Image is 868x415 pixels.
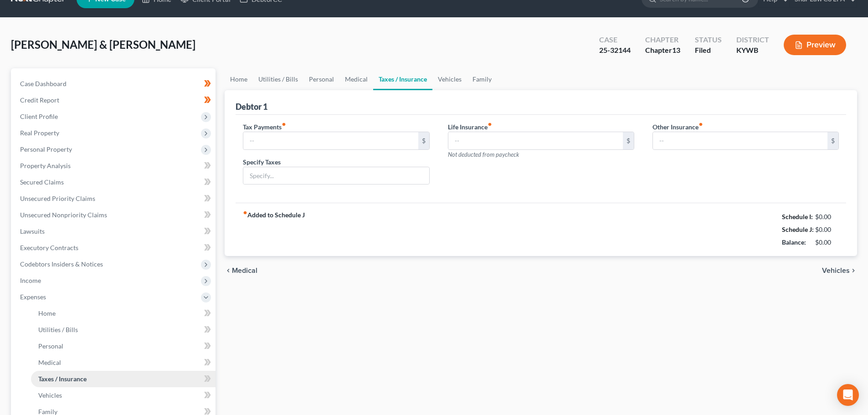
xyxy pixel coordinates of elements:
[38,309,56,317] span: Home
[243,157,281,167] label: Specify Taxes
[20,113,58,120] span: Client Profile
[20,211,107,219] span: Unsecured Nonpriority Claims
[822,267,850,274] span: Vehicles
[20,129,59,137] span: Real Property
[599,35,631,45] div: Case
[20,96,59,104] span: Credit Report
[645,35,680,45] div: Chapter
[815,212,839,221] div: $0.00
[20,80,67,87] span: Case Dashboard
[645,45,680,56] div: Chapter
[20,244,78,251] span: Executory Contracts
[225,267,232,274] i: chevron_left
[38,359,61,366] span: Medical
[488,122,492,127] i: fiber_manual_record
[13,92,216,108] a: Credit Report
[13,174,216,190] a: Secured Claims
[38,391,62,399] span: Vehicles
[243,210,305,249] strong: Added to Schedule J
[815,225,839,234] div: $0.00
[20,227,45,235] span: Lawsuits
[448,122,492,132] label: Life Insurance
[31,338,216,354] a: Personal
[13,190,216,207] a: Unsecured Priority Claims
[38,326,78,333] span: Utilities / Bills
[31,322,216,338] a: Utilities / Bills
[31,354,216,371] a: Medical
[243,132,418,149] input: --
[225,267,257,274] button: chevron_left Medical
[784,35,846,55] button: Preview
[782,213,813,220] strong: Schedule I:
[20,178,64,186] span: Secured Claims
[736,35,769,45] div: District
[736,45,769,56] div: KYWB
[373,68,432,90] a: Taxes / Insurance
[13,240,216,256] a: Executory Contracts
[782,238,806,246] strong: Balance:
[827,132,838,149] div: $
[782,225,814,233] strong: Schedule J:
[13,158,216,174] a: Property Analysis
[672,46,680,54] span: 13
[225,68,253,90] a: Home
[653,132,827,149] input: --
[243,210,247,215] i: fiber_manual_record
[31,387,216,404] a: Vehicles
[232,267,257,274] span: Medical
[448,151,519,158] span: Not deducted from paycheck
[13,207,216,223] a: Unsecured Nonpriority Claims
[282,122,286,127] i: fiber_manual_record
[31,305,216,322] a: Home
[850,267,857,274] i: chevron_right
[243,167,429,184] input: Specify...
[303,68,339,90] a: Personal
[20,260,103,268] span: Codebtors Insiders & Notices
[432,68,467,90] a: Vehicles
[467,68,497,90] a: Family
[623,132,634,149] div: $
[13,223,216,240] a: Lawsuits
[38,375,87,383] span: Taxes / Insurance
[20,277,41,284] span: Income
[38,342,63,350] span: Personal
[448,132,623,149] input: --
[20,293,46,301] span: Expenses
[253,68,303,90] a: Utilities / Bills
[822,267,857,274] button: Vehicles chevron_right
[13,76,216,92] a: Case Dashboard
[20,145,72,153] span: Personal Property
[699,122,703,127] i: fiber_manual_record
[339,68,373,90] a: Medical
[695,35,722,45] div: Status
[20,162,71,169] span: Property Analysis
[815,238,839,247] div: $0.00
[695,45,722,56] div: Filed
[31,371,216,387] a: Taxes / Insurance
[236,101,267,112] div: Debtor 1
[11,38,195,51] span: [PERSON_NAME] & [PERSON_NAME]
[243,122,286,132] label: Tax Payments
[20,195,95,202] span: Unsecured Priority Claims
[599,45,631,56] div: 25-32144
[652,122,703,132] label: Other Insurance
[837,384,859,406] div: Open Intercom Messenger
[418,132,429,149] div: $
